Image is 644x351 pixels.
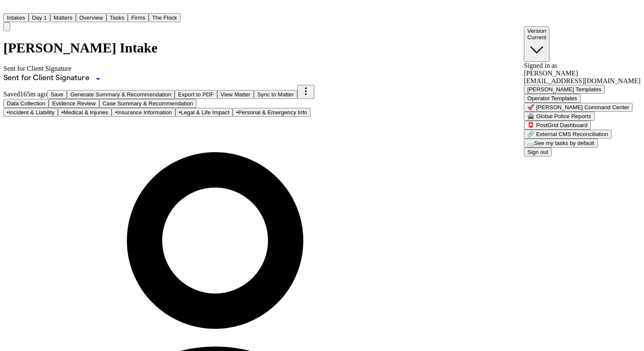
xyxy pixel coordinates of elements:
button: 🔗 External CMS Reconciliation [524,130,612,139]
button: 📮 PostGrid Dashboard [524,121,591,130]
button: Operator Templates [524,94,581,103]
button: 🚀 [PERSON_NAME] Command Center [524,103,632,112]
span: Version [527,28,546,34]
div: [EMAIL_ADDRESS][DOMAIN_NAME] [524,77,644,85]
span: Current [527,34,546,41]
div: [PERSON_NAME] [524,70,644,77]
button: Sign out [524,148,552,157]
div: Signed in as [524,62,644,70]
button: [PERSON_NAME] Templates [524,85,605,94]
button: 🚔 Global Police Reports [524,112,595,121]
div: See my tasks by default [527,140,595,146]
